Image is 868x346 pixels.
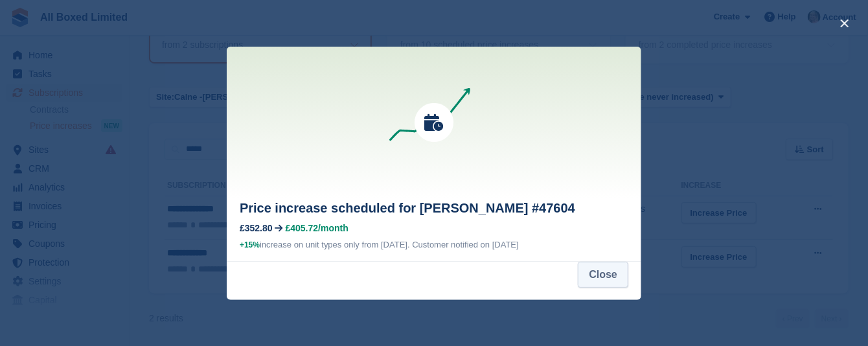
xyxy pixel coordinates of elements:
[412,240,519,249] span: Customer notified on [DATE]
[240,238,260,251] div: +15%
[286,223,319,233] span: £405.72
[240,223,273,233] div: £352.80
[240,198,628,218] h2: Price increase scheduled for [PERSON_NAME] #47604
[578,262,628,288] button: Close
[834,13,855,34] button: close
[240,240,410,249] span: increase on unit types only from [DATE].
[318,223,348,233] span: /month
